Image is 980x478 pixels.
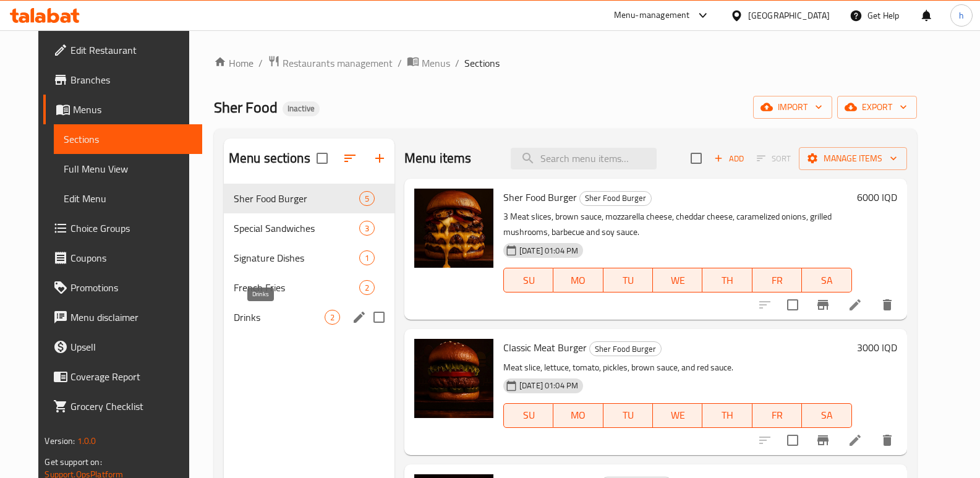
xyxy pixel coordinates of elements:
[464,56,500,70] span: Sections
[558,271,598,289] span: MO
[234,280,359,295] span: French Fries
[359,250,375,265] div: items
[43,332,202,362] a: Upsell
[70,280,192,295] span: Promotions
[43,391,202,421] a: Grocery Checklist
[234,221,359,236] span: Special Sandwiches
[809,151,897,166] span: Manage items
[404,149,472,168] h2: Menu items
[54,124,202,154] a: Sections
[558,406,598,424] span: MO
[608,271,648,289] span: TU
[757,271,797,289] span: FR
[70,72,192,87] span: Branches
[503,209,852,240] p: 3 Meat slices, brown sauce, mozzarella cheese, cheddar cheese, caramelized onions, grilled mushro...
[857,189,897,206] h6: 6000 IQD
[807,406,846,424] span: SA
[959,9,964,22] span: h
[360,282,374,294] span: 2
[712,152,746,166] span: Add
[70,43,192,58] span: Edit Restaurant
[234,191,359,206] span: Sher Food Burger
[70,310,192,325] span: Menu disclaimer
[857,339,897,356] h6: 3000 IQD
[653,403,702,428] button: WE
[780,292,806,318] span: Select to update
[360,252,374,264] span: 1
[709,149,749,168] button: Add
[325,310,340,325] div: items
[503,188,577,207] span: Sher Food Burger
[70,250,192,265] span: Coupons
[509,406,548,424] span: SU
[43,243,202,273] a: Coupons
[258,56,263,70] li: /
[802,268,851,292] button: SA
[590,342,661,356] span: Sher Food Burger
[43,95,202,124] a: Menus
[407,55,450,71] a: Menus
[43,213,202,243] a: Choice Groups
[872,290,902,320] button: delete
[229,149,310,168] h2: Menu sections
[268,55,393,71] a: Restaurants management
[709,149,749,168] span: Add item
[808,290,838,320] button: Branch-specific-item
[580,191,651,205] span: Sher Food Burger
[503,360,852,375] p: Meat slice, lettuce, tomato, pickles, brown sauce, and red sauce.
[589,341,662,356] div: Sher Food Burger
[43,362,202,391] a: Coverage Report
[70,339,192,354] span: Upsell
[799,147,907,170] button: Manage items
[398,56,402,70] li: /
[45,433,75,449] span: Version:
[749,149,799,168] span: Select section first
[359,221,375,236] div: items
[224,179,394,337] nav: Menu sections
[414,339,493,418] img: Classic Meat Burger
[614,8,690,23] div: Menu-management
[224,213,394,243] div: Special Sandwiches3
[603,268,653,292] button: TU
[365,143,394,173] button: Add section
[757,406,797,424] span: FR
[234,310,325,325] span: Drinks
[748,9,830,22] div: [GEOGRAPHIC_DATA]
[335,143,365,173] span: Sort sections
[350,308,369,326] button: edit
[808,425,838,455] button: Branch-specific-item
[325,312,339,323] span: 2
[807,271,846,289] span: SA
[422,56,450,70] span: Menus
[509,271,548,289] span: SU
[64,191,192,206] span: Edit Menu
[43,35,202,65] a: Edit Restaurant
[45,454,101,470] span: Get support on:
[702,403,752,428] button: TH
[70,369,192,384] span: Coverage Report
[54,184,202,213] a: Edit Menu
[752,268,802,292] button: FR
[64,161,192,176] span: Full Menu View
[73,102,192,117] span: Menus
[214,55,917,71] nav: breadcrumb
[848,433,863,448] a: Edit menu item
[579,191,652,206] div: Sher Food Burger
[283,56,393,70] span: Restaurants management
[283,101,320,116] div: Inactive
[837,96,917,119] button: export
[455,56,459,70] li: /
[511,148,657,169] input: search
[658,271,697,289] span: WE
[707,271,747,289] span: TH
[753,96,832,119] button: import
[683,145,709,171] span: Select section
[309,145,335,171] span: Select all sections
[70,399,192,414] span: Grocery Checklist
[658,406,697,424] span: WE
[514,245,583,257] span: [DATE] 01:04 PM
[234,250,359,265] div: Signature Dishes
